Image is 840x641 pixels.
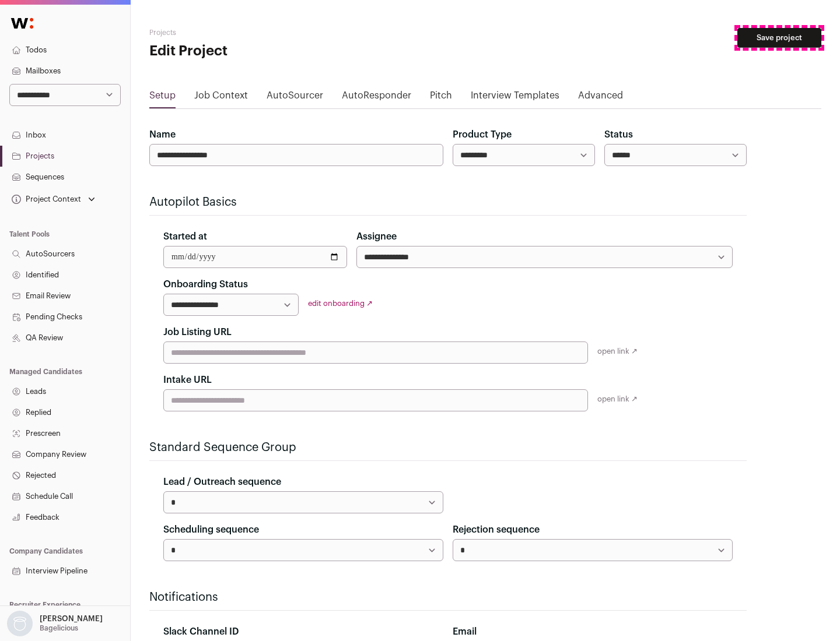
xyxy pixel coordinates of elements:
[40,614,103,624] p: [PERSON_NAME]
[578,89,623,107] a: Advanced
[194,89,248,107] a: Job Context
[163,475,281,489] label: Lead / Outreach sequence
[5,611,105,636] button: Open dropdown
[9,195,81,204] div: Project Context
[453,523,540,537] label: Rejection sequence
[149,42,373,61] h1: Edit Project
[342,89,411,107] a: AutoResponder
[5,12,40,35] img: Wellfound
[149,28,373,37] h2: Projects
[308,300,373,307] a: edit onboarding ↗
[163,523,259,537] label: Scheduling sequence
[149,194,747,210] h2: Autopilot Basics
[604,128,633,142] label: Status
[149,89,176,107] a: Setup
[149,439,747,456] h2: Standard Sequence Group
[453,625,733,639] div: Email
[163,230,207,244] label: Started at
[163,277,248,291] label: Onboarding Status
[9,191,97,207] button: Open dropdown
[356,230,397,244] label: Assignee
[7,611,33,636] img: nopic.png
[163,625,239,639] label: Slack Channel ID
[40,624,78,633] p: Bagelicious
[737,28,821,48] button: Save project
[453,128,512,142] label: Product Type
[163,325,232,339] label: Job Listing URL
[149,589,747,605] h2: Notifications
[267,89,323,107] a: AutoSourcer
[149,128,176,142] label: Name
[471,89,559,107] a: Interview Templates
[430,89,452,107] a: Pitch
[163,373,212,387] label: Intake URL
